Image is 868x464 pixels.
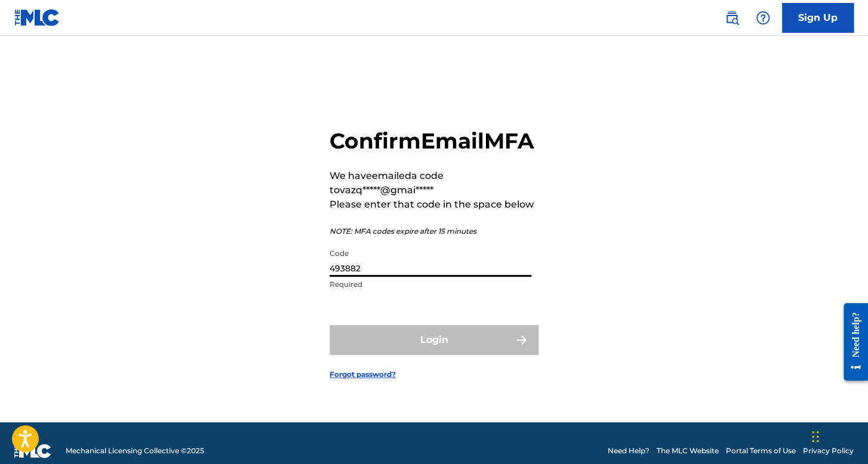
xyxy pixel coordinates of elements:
[726,446,796,456] a: Portal Terms of Use
[725,11,739,25] img: search
[330,197,538,212] p: Please enter that code in the space below
[14,9,60,26] img: MLC Logo
[720,6,744,30] a: Public Search
[14,444,51,458] img: logo
[803,446,854,456] a: Privacy Policy
[751,6,775,30] div: Help
[66,446,204,456] span: Mechanical Licensing Collective © 2025
[835,294,868,390] iframe: Resource Center
[812,419,819,454] div: Arrastrar
[608,446,650,456] a: Need Help?
[808,407,868,464] iframe: Chat Widget
[657,446,719,456] a: The MLC Website
[330,279,531,290] p: Required
[330,128,538,154] h2: Confirm Email MFA
[756,11,770,25] img: help
[782,3,854,33] a: Sign Up
[330,369,396,380] a: Forgot password?
[330,226,538,237] p: NOTE: MFA codes expire after 15 minutes
[808,407,868,464] div: Widget de chat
